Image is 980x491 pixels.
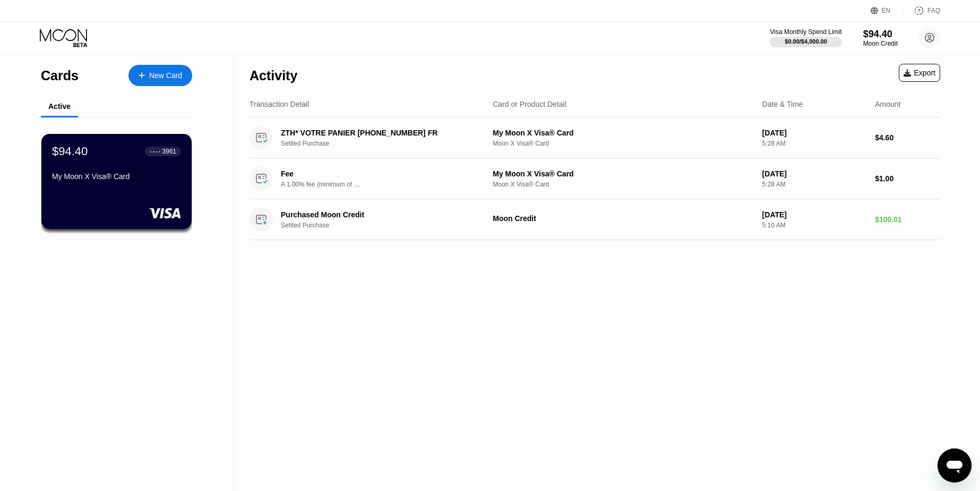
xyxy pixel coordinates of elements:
div: $94.40 [863,29,898,40]
div: Visa Monthly Spend Limit [770,28,841,36]
div: [DATE] [762,129,867,137]
div: Fee [281,170,355,178]
div: Export [899,64,940,82]
div: Settled Purchase [281,140,492,147]
div: Card or Product Detail [493,100,566,108]
div: Transaction Detail [250,100,309,108]
div: $94.40Moon Credit [863,29,898,47]
div: Moon X Visa® Card [493,181,753,188]
div: Amount [875,100,900,108]
div: $4.60 [875,133,940,142]
div: 5:10 AM [762,222,867,229]
div: $1.00 [875,174,940,183]
div: Moon Credit [863,40,898,47]
div: FAQ [927,7,940,14]
div: FAQ [903,5,940,16]
div: Activity [250,68,297,83]
div: 5:28 AM [762,140,867,147]
div: EN [882,7,891,14]
div: $100.01 [875,215,940,224]
div: ● ● ● ● [150,150,160,153]
div: Cards [41,68,79,83]
div: Visa Monthly Spend Limit$0.00/$4,000.00 [770,28,841,47]
div: 5:28 AM [762,181,867,188]
div: My Moon X Visa® Card [493,129,753,137]
div: Moon X Visa® Card [493,140,753,147]
div: Purchased Moon Credit [281,210,477,219]
div: New Card [128,65,192,86]
div: EN [871,5,903,16]
div: Moon Credit [493,214,753,223]
iframe: Button to launch messaging window [938,448,972,482]
div: $0.00 / $4,000.00 [785,38,827,45]
div: ZTH* VOTRE PANIER [PHONE_NUMBER] FR [281,129,477,137]
div: ZTH* VOTRE PANIER [PHONE_NUMBER] FRSettled PurchaseMy Moon X Visa® CardMoon X Visa® Card[DATE]5:2... [250,117,940,158]
div: Active [48,102,71,111]
div: $94.40 [52,145,88,158]
div: A 1.00% fee (minimum of $1.00) is charged on all transactions [281,181,360,188]
div: 3961 [162,148,176,155]
div: $94.40● ● ● ●3961My Moon X Visa® Card [41,134,192,229]
div: My Moon X Visa® Card [493,170,753,178]
div: Date & Time [762,100,803,108]
div: Purchased Moon CreditSettled PurchaseMoon Credit[DATE]5:10 AM$100.01 [250,199,940,240]
div: [DATE] [762,210,867,219]
div: FeeA 1.00% fee (minimum of $1.00) is charged on all transactionsMy Moon X Visa® CardMoon X Visa® ... [250,158,940,199]
div: My Moon X Visa® Card [52,172,181,181]
div: [DATE] [762,170,867,178]
div: Settled Purchase [281,222,492,229]
div: Export [904,69,935,77]
div: New Card [149,71,182,80]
